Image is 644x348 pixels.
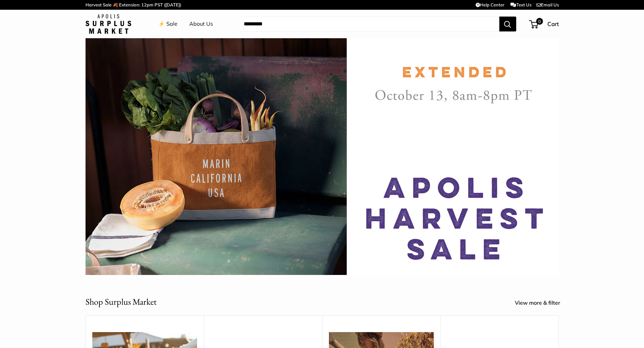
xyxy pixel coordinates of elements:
[476,2,504,7] a: Help Center
[530,19,559,29] a: 0 Cart
[499,17,516,31] button: Search
[158,19,177,29] a: ⚡️ Sale
[536,2,559,7] a: Email Us
[86,295,157,308] h2: Shop Surplus Market
[238,17,499,31] input: Search...
[547,20,559,27] span: Cart
[510,2,531,7] a: Text Us
[515,298,568,308] a: View more & filter
[536,18,543,25] span: 0
[86,14,131,34] img: Apolis: Surplus Market
[189,19,213,29] a: About Us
